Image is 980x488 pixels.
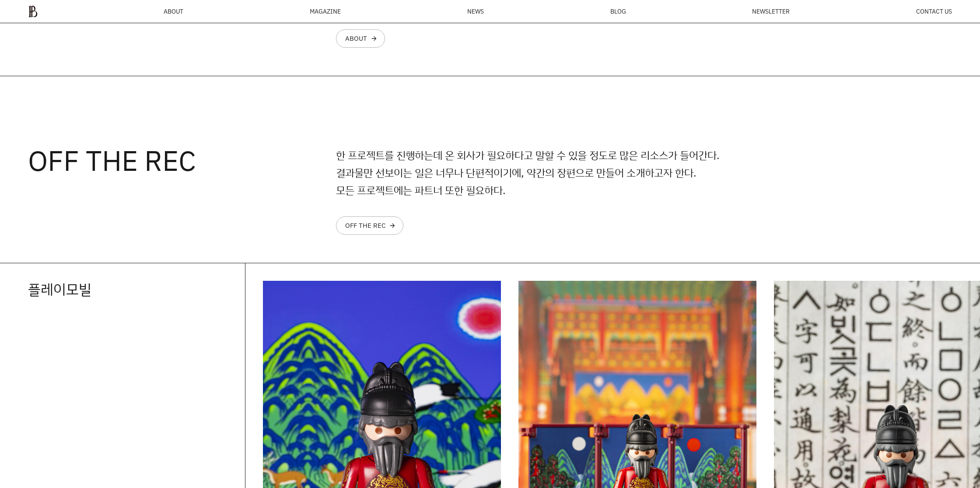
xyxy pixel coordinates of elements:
a: ABOUT [164,8,183,14]
a: NEWSLETTER [752,8,790,14]
a: NEWS [467,8,484,14]
a: BLOG [610,8,626,14]
div: arrow_forward [389,222,396,229]
a: CONTACT US [916,8,952,14]
p: 한 프로젝트를 진행하는데 온 회사가 필요하다고 말할 수 있을 정도로 많은 리소스가 들어간다. 결과물만 선보이는 일은 너무나 단편적이기에, 약간의 장편으로 만들어 소개하고자 한... [336,146,817,199]
a: 플레이모빌 [28,280,91,298]
div: OFF THE REC [345,222,385,229]
div: arrow_forward [371,35,378,42]
img: ba379d5522eb3.png [28,5,38,18]
a: OFF THE RECarrow_forward [336,216,403,235]
a: ABOUTarrow_forward [336,29,385,48]
div: MAGAZINE [310,8,341,14]
h3: OFF THE REC [28,146,336,174]
div: ABOUT [345,35,367,42]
